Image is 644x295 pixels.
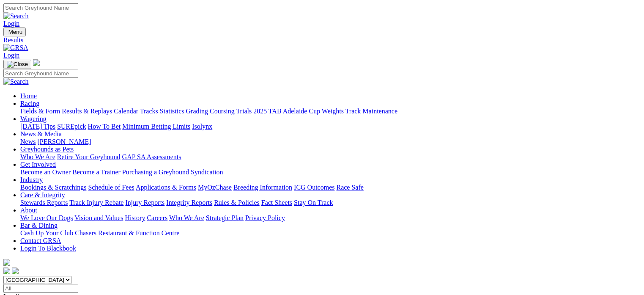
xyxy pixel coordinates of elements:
img: Close [7,61,28,68]
a: News [20,138,36,145]
a: Applications & Forms [136,184,196,191]
a: Breeding Information [233,184,292,191]
a: Syndication [191,168,223,176]
div: Wagering [20,123,641,130]
a: Minimum Betting Limits [122,123,190,130]
a: Get Involved [20,161,56,168]
a: Retire Your Greyhound [57,153,121,160]
a: Rules & Policies [214,199,260,206]
a: Stewards Reports [20,199,68,206]
a: Login [3,20,19,27]
a: Results & Replays [62,108,112,115]
a: Who We Are [169,214,204,221]
img: logo-grsa-white.png [3,259,10,266]
a: Strategic Plan [206,214,244,221]
a: Bookings & Scratchings [20,184,86,191]
img: logo-grsa-white.png [33,59,40,66]
a: Contact GRSA [20,237,61,244]
a: Weights [322,108,344,115]
a: GAP SA Assessments [122,153,181,160]
img: twitter.svg [12,267,19,274]
a: Industry [20,176,43,183]
a: Bar & Dining [20,222,58,229]
img: facebook.svg [3,267,10,274]
a: History [125,214,145,221]
a: Coursing [210,108,235,115]
a: Race Safe [336,184,363,191]
span: Menu [8,29,22,35]
a: Isolynx [192,123,212,130]
a: Become an Owner [20,168,71,176]
a: We Love Our Dogs [20,214,73,221]
button: Toggle navigation [3,60,31,69]
a: Careers [147,214,167,221]
a: Tracks [140,108,158,115]
a: Become a Trainer [72,168,121,176]
a: Statistics [160,108,184,115]
a: [DATE] Tips [20,123,55,130]
img: GRSA [3,44,28,52]
a: Login To Blackbook [20,245,76,252]
a: Injury Reports [125,199,164,206]
div: Bar & Dining [20,229,641,237]
input: Select date [3,284,78,293]
a: Who We Are [20,153,55,160]
div: Greyhounds as Pets [20,153,641,161]
a: Results [3,36,641,44]
a: 2025 TAB Adelaide Cup [253,108,320,115]
a: Wagering [20,115,47,122]
img: Search [3,12,29,20]
div: Get Involved [20,168,641,176]
button: Toggle navigation [3,28,26,36]
div: Care & Integrity [20,199,641,207]
a: Stay On Track [294,199,333,206]
div: Industry [20,184,641,191]
a: Cash Up Your Club [20,229,73,237]
a: Home [20,92,37,99]
a: How To Bet [88,123,121,130]
div: About [20,214,641,222]
a: Integrity Reports [166,199,212,206]
a: Track Injury Rebate [69,199,123,206]
a: SUREpick [57,123,86,130]
a: ICG Outcomes [294,184,334,191]
a: Fields & Form [20,108,60,115]
a: Schedule of Fees [88,184,134,191]
a: [PERSON_NAME] [37,138,91,145]
img: Search [3,78,29,85]
a: About [20,207,37,214]
a: News & Media [20,130,62,138]
a: Chasers Restaurant & Function Centre [75,229,179,237]
div: News & Media [20,138,641,146]
a: Track Maintenance [345,108,397,115]
a: Fact Sheets [261,199,292,206]
a: Grading [186,108,208,115]
a: Purchasing a Greyhound [122,168,189,176]
a: MyOzChase [198,184,232,191]
div: Racing [20,108,641,115]
a: Trials [236,108,252,115]
a: Greyhounds as Pets [20,146,74,153]
input: Search [3,3,78,12]
a: Calendar [114,108,138,115]
a: Login [3,52,19,59]
a: Care & Integrity [20,191,65,199]
a: Privacy Policy [245,214,285,221]
a: Racing [20,100,39,107]
input: Search [3,69,78,78]
a: Vision and Values [74,214,123,221]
